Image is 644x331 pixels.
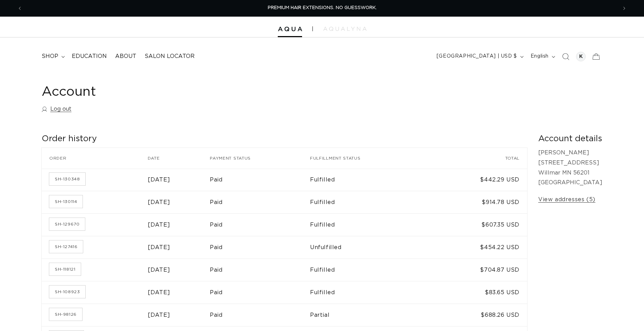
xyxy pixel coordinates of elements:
[49,286,85,298] a: Order number SH-108923
[310,148,430,169] th: Fulfillment status
[210,304,310,326] td: Paid
[49,240,83,253] a: Order number SH-127416
[432,50,526,63] button: [GEOGRAPHIC_DATA] | USD $
[49,263,81,275] a: Order number SH-118121
[310,213,430,236] td: Fulfilled
[49,218,85,230] a: Order number SH-129670
[49,308,82,321] a: Order number SH-98126
[310,304,430,326] td: Partial
[430,191,527,213] td: $914.78 USD
[210,148,310,169] th: Payment status
[148,245,170,250] time: [DATE]
[42,104,71,114] a: Log out
[148,267,170,273] time: [DATE]
[430,213,527,236] td: $607.35 USD
[310,169,430,191] td: Fulfilled
[72,53,107,60] span: Education
[430,169,527,191] td: $442.29 USD
[210,169,310,191] td: Paid
[531,53,549,60] span: English
[310,191,430,213] td: Fulfilled
[42,53,58,60] span: shop
[210,191,310,213] td: Paid
[49,173,85,185] a: Order number SH-130348
[12,2,27,15] button: Previous announcement
[430,258,527,281] td: $704.87 USD
[42,134,527,144] h2: Order history
[310,258,430,281] td: Fulfilled
[430,236,527,258] td: $454.22 USD
[278,27,302,32] img: Aqua Hair Extensions
[268,6,377,10] span: PREMIUM HAIR EXTENSIONS. NO GUESSWORK.
[115,53,136,60] span: About
[310,236,430,258] td: Unfulfilled
[42,148,148,169] th: Order
[210,236,310,258] td: Paid
[148,312,170,318] time: [DATE]
[140,49,199,64] a: Salon Locator
[49,195,83,208] a: Order number SH-130114
[210,213,310,236] td: Paid
[430,281,527,304] td: $83.65 USD
[430,304,527,326] td: $688.26 USD
[210,281,310,304] td: Paid
[111,49,140,64] a: About
[148,177,170,183] time: [DATE]
[145,53,195,60] span: Salon Locator
[148,148,210,169] th: Date
[437,53,517,60] span: [GEOGRAPHIC_DATA] | USD $
[430,148,527,169] th: Total
[323,27,367,31] img: aqualyna.com
[210,258,310,281] td: Paid
[148,200,170,205] time: [DATE]
[538,148,602,188] p: [PERSON_NAME] [STREET_ADDRESS] Willmar MN 56201 [GEOGRAPHIC_DATA]
[148,290,170,295] time: [DATE]
[68,49,111,64] a: Education
[148,222,170,228] time: [DATE]
[526,50,558,63] button: English
[558,49,573,64] summary: Search
[538,134,602,144] h2: Account details
[310,281,430,304] td: Fulfilled
[42,84,602,101] h1: Account
[617,2,632,15] button: Next announcement
[37,49,68,64] summary: shop
[538,195,595,205] a: View addresses (5)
